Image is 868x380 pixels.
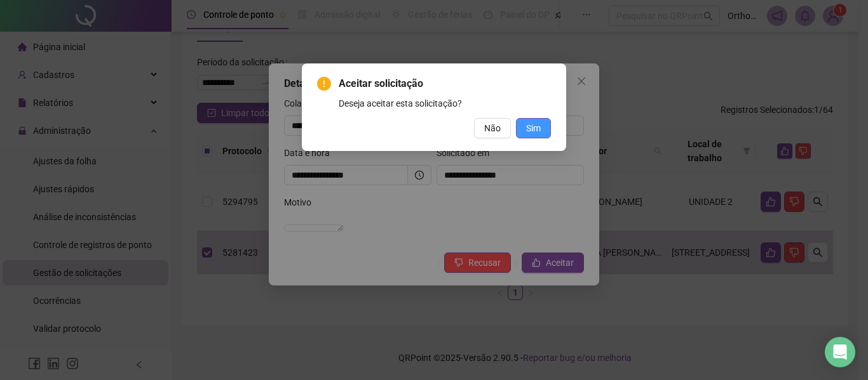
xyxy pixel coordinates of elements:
button: Sim [516,118,551,138]
span: Não [484,121,501,135]
button: Não [474,118,511,138]
span: exclamation-circle [317,77,331,91]
span: Aceitar solicitação [339,76,551,91]
span: Sim [526,121,541,135]
div: Open Intercom Messenger [825,337,855,367]
div: Deseja aceitar esta solicitação? [339,96,551,110]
